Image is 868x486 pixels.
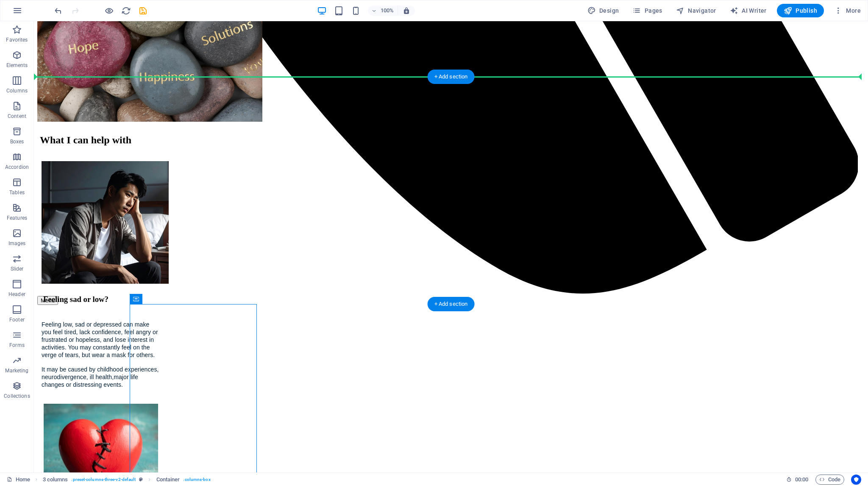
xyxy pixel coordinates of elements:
[851,475,861,485] button: Usercentrics
[819,475,840,485] span: Code
[815,475,844,485] button: Code
[730,6,767,15] span: AI Writer
[8,240,26,247] p: Images
[138,6,148,16] button: save
[403,7,410,14] i: On resize automatically adjust zoom level to fit chosen device.
[632,6,662,15] span: Pages
[381,6,394,16] h6: 100%
[156,475,180,485] span: Click to select. Double-click to edit
[6,87,28,94] p: Columns
[801,476,802,483] span: :
[138,6,148,16] i: Save (Ctrl+S)
[726,4,770,17] button: AI Writer
[784,6,817,15] span: Publish
[629,4,665,17] button: Pages
[584,4,623,17] button: Design
[7,215,27,221] p: Features
[8,113,26,120] p: Content
[428,297,475,311] div: + Add section
[786,475,809,485] h6: Session time
[53,6,63,16] button: undo
[587,6,619,15] span: Design
[673,4,720,17] button: Navigator
[9,189,25,196] p: Tables
[139,477,143,482] i: This element is a customizable preset
[5,164,29,170] p: Accordion
[5,367,28,374] p: Marketing
[71,475,136,485] span: . preset-columns-three-v2-default
[368,6,398,16] button: 100%
[43,475,68,485] span: Click to select. Double-click to edit
[9,342,25,349] p: Forms
[121,6,131,16] button: reload
[4,393,30,399] p: Collections
[831,4,864,17] button: More
[104,6,114,16] button: Click here to leave preview mode and continue editing
[8,291,25,298] p: Header
[43,475,211,485] nav: breadcrumb
[6,62,28,69] p: Elements
[795,475,808,485] span: 00 00
[676,6,716,15] span: Navigator
[53,6,63,16] i: Undo: Change text (Ctrl+Z)
[9,316,25,323] p: Footer
[6,36,28,43] p: Favorites
[834,6,861,15] span: More
[777,4,824,17] button: Publish
[428,70,475,84] div: + Add section
[121,6,131,16] i: Reload page
[7,475,30,485] a: Click to cancel selection. Double-click to open Pages
[183,475,210,485] span: . columns-box
[10,138,24,145] p: Boxes
[11,265,24,272] p: Slider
